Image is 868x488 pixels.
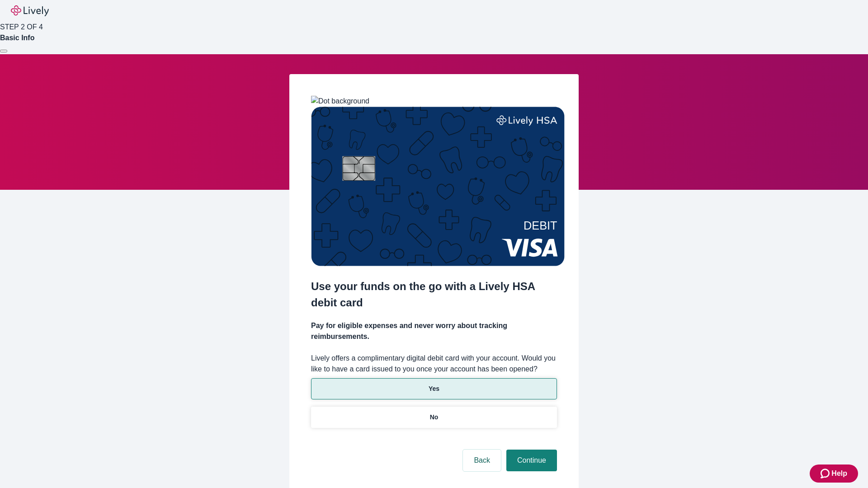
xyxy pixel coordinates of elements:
[810,465,858,483] button: Zendesk support iconHelp
[430,413,439,422] p: No
[311,407,557,428] button: No
[311,320,557,342] h4: Pay for eligible expenses and never worry about tracking reimbursements.
[311,278,557,311] h2: Use your funds on the go with a Lively HSA debit card
[831,468,847,479] span: Help
[506,450,557,471] button: Continue
[429,384,439,394] p: Yes
[821,468,831,479] svg: Zendesk support icon
[311,96,369,107] img: Dot background
[311,378,557,399] button: Yes
[11,5,49,16] img: Lively
[311,107,565,266] img: Debit card
[463,450,501,471] button: Back
[311,353,557,375] label: Lively offers a complimentary digital debit card with your account. Would you like to have a card...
